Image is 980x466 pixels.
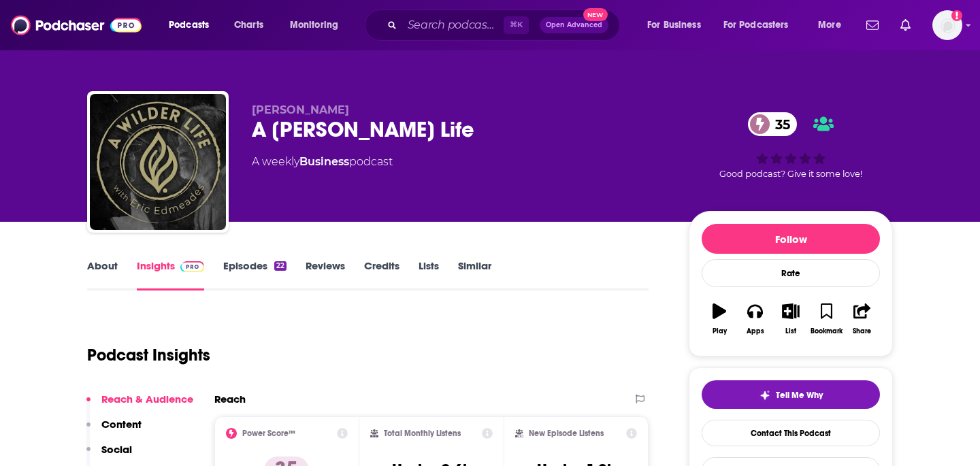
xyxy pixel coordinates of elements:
[702,380,880,409] button: tell me why sparkleTell Me Why
[384,429,461,438] h2: Total Monthly Listens
[290,16,338,35] span: Monitoring
[748,112,797,136] a: 35
[811,327,843,335] div: Bookmark
[932,10,962,40] button: Show profile menu
[853,327,871,335] div: Share
[540,17,608,33] button: Open AdvancedNew
[773,295,808,344] button: List
[137,259,204,290] a: InsightsPodchaser Pro
[90,94,226,230] img: A Wilder Life
[458,259,491,290] a: Similar
[723,16,789,35] span: For Podcasters
[747,327,764,335] div: Apps
[719,169,862,179] span: Good podcast? Give it some love!
[169,16,209,35] span: Podcasts
[808,14,858,36] button: open menu
[225,14,272,36] a: Charts
[242,429,295,438] h2: Power Score™
[702,259,880,287] div: Rate
[11,12,142,38] img: Podchaser - Follow, Share and Rate Podcasts
[180,261,204,272] img: Podchaser Pro
[86,393,193,418] button: Reach & Audience
[861,14,884,37] a: Show notifications dropdown
[101,443,132,456] p: Social
[702,420,880,446] a: Contact This Podcast
[159,14,227,36] button: open menu
[101,393,193,405] p: Reach & Audience
[715,14,808,36] button: open menu
[762,112,797,136] span: 35
[583,8,608,21] span: New
[689,103,893,188] div: 35Good podcast? Give it some love!
[87,345,210,365] h1: Podcast Insights
[845,295,880,344] button: Share
[818,16,841,35] span: More
[252,103,349,116] span: [PERSON_NAME]
[101,418,142,431] p: Content
[504,16,529,34] span: ⌘ K
[702,295,737,344] button: Play
[932,10,962,40] span: Logged in as tlopez
[274,261,287,271] div: 22
[932,10,962,40] img: User Profile
[306,259,345,290] a: Reviews
[378,10,633,41] div: Search podcasts, credits, & more...
[364,259,399,290] a: Credits
[702,224,880,254] button: Follow
[402,14,504,36] input: Search podcasts, credits, & more...
[759,390,770,401] img: tell me why sparkle
[785,327,796,335] div: List
[776,390,823,401] span: Tell Me Why
[280,14,356,36] button: open menu
[223,259,287,290] a: Episodes22
[299,155,349,168] a: Business
[737,295,772,344] button: Apps
[638,14,718,36] button: open menu
[86,418,142,443] button: Content
[234,16,263,35] span: Charts
[546,22,602,29] span: Open Advanced
[87,259,118,290] a: About
[529,429,604,438] h2: New Episode Listens
[252,154,393,170] div: A weekly podcast
[951,10,962,21] svg: Add a profile image
[713,327,727,335] div: Play
[214,393,246,405] h2: Reach
[808,295,844,344] button: Bookmark
[895,14,916,37] a: Show notifications dropdown
[419,259,439,290] a: Lists
[647,16,701,35] span: For Business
